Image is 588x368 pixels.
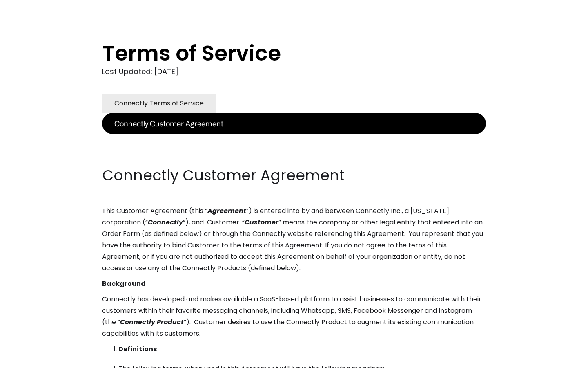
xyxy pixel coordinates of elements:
[118,344,157,354] strong: Definitions
[102,165,486,186] h2: Connectly Customer Agreement
[102,134,486,146] p: ‍
[102,65,486,78] div: Last Updated: [DATE]
[120,317,184,327] em: Connectly Product
[207,206,246,215] em: Agreement
[16,354,49,365] ul: Language list
[102,294,486,339] p: Connectly has developed and makes available a SaaS-based platform to assist businesses to communi...
[102,205,486,274] p: This Customer Agreement (this “ ”) is entered into by and between Connectly Inc., a [US_STATE] co...
[102,150,486,161] p: ‍
[245,218,278,227] em: Customer
[8,353,49,365] aside: Language selected: English
[102,279,146,288] strong: Background
[102,41,453,65] h1: Terms of Service
[114,98,204,109] div: Connectly Terms of Service
[148,218,183,227] em: Connectly
[114,118,223,129] div: Connectly Customer Agreement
